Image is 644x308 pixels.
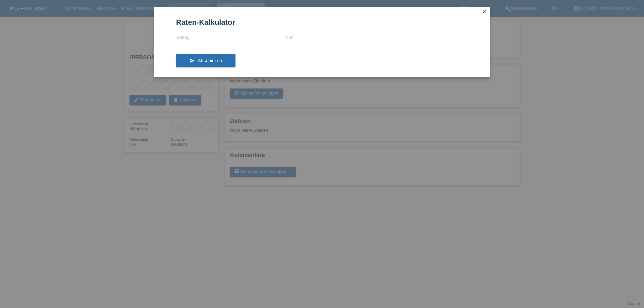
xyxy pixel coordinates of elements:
i: close [482,9,487,14]
button: send Abschicken [176,54,235,67]
div: CHF [286,36,293,40]
a: close [480,8,489,16]
i: send [190,58,195,63]
span: Abschicken [198,58,222,63]
h1: Raten-Kalkulator [176,18,468,26]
